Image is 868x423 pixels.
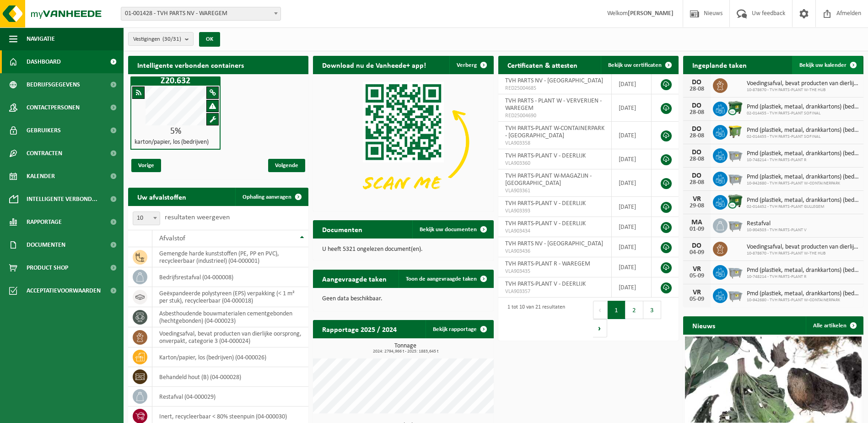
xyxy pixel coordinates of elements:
h4: karton/papier, los (bedrijven) [135,139,209,146]
div: VR [688,266,706,273]
span: Pmd (plastiek, metaal, drankkartons) (bedrijven) [747,267,859,274]
img: WB-2500-GAL-GY-01 [728,287,743,303]
span: VLA903358 [505,140,604,147]
button: 3 [643,301,661,319]
span: RED25004685 [505,85,604,92]
span: 01-001428 - TVH PARTS NV - WAREGEM [121,7,281,21]
span: Pmd (plastiek, metaal, drankkartons) (bedrijven) [747,127,859,134]
span: Bekijk uw kalender [799,62,846,68]
span: Afvalstof [159,235,185,242]
span: TVH PARTS-PLANT R - WAREGEM [505,260,590,267]
span: TVH PARTS - PLANT W - VERVERIJEN - WAREGEM [505,98,602,112]
span: Product Shop [27,256,68,279]
span: Pmd (plastiek, metaal, drankkartons) (bedrijven) [747,197,859,204]
td: geëxpandeerde polystyreen (EPS) verpakking (< 1 m² per stuk), recycleerbaar (04-000018) [152,287,308,307]
h2: Intelligente verbonden containers [128,56,308,74]
span: Dashboard [27,50,61,73]
span: TVH PARTS-PLANT V - DEERLIJK [505,200,586,207]
p: U heeft 5321 ongelezen document(en). [322,246,484,253]
span: Contactpersonen [27,96,80,119]
td: behandeld hout (B) (04-000028) [152,367,308,387]
span: Contracten [27,142,62,165]
div: DO [688,125,706,133]
button: 2 [625,301,643,319]
span: 02-014455 - TVH PARTS-PLANT SOFINAL [747,111,859,116]
span: Bekijk uw documenten [420,227,477,233]
td: bedrijfsrestafval (04-000008) [152,267,308,287]
span: VLA903436 [505,248,604,255]
span: 10-904503 - TVH PARTS-PLANT V [747,228,807,233]
td: [DATE] [612,217,652,237]
strong: [PERSON_NAME] [628,10,674,17]
h2: Ingeplande taken [683,56,756,74]
td: restafval (04-000029) [152,387,308,407]
a: Bekijk rapportage [426,320,493,338]
span: Bedrijfsgegevens [27,73,80,96]
span: VLA903393 [505,207,604,215]
a: Bekijk uw kalender [792,56,863,74]
div: DO [688,172,706,179]
div: 28-08 [688,179,706,186]
div: VR [688,195,706,203]
span: 10-748214 - TVH PARTS-PLANT R [747,274,859,280]
span: 2024: 2794,966 t - 2025: 1883,645 t [318,349,493,354]
span: 01-001428 - TVH PARTS NV - WAREGEM [121,7,280,20]
span: 10-878670 - TVH PARTS-PLANT W-THE HUB [747,251,859,256]
td: [DATE] [612,197,652,217]
span: Verberg [457,62,477,68]
p: Geen data beschikbaar. [322,296,484,302]
h3: Tonnage [318,343,493,354]
span: Toon de aangevraagde taken [406,276,477,282]
count: (30/31) [162,36,181,42]
a: Bekijk uw documenten [412,220,493,239]
span: TVH PARTS-PLANT V - DEERLIJK [505,281,586,287]
td: [DATE] [612,74,652,94]
h2: Nieuws [683,316,724,334]
div: 29-08 [688,203,706,209]
button: Verberg [449,56,493,74]
span: 10-942680 - TVH PARTS-PLANT W-CONTAINERPARK [747,181,859,186]
h2: Documenten [313,220,372,238]
td: [DATE] [612,277,652,298]
span: TVH PARTS-PLANT V - DEERLIJK [505,152,586,159]
div: 01-09 [688,226,706,233]
img: Download de VHEPlus App [313,74,493,210]
a: Bekijk uw certificaten [601,56,678,74]
label: resultaten weergeven [165,214,230,221]
td: voedingsafval, bevat producten van dierlijke oorsprong, onverpakt, categorie 3 (04-000024) [152,327,308,347]
img: WB-2500-GAL-GY-01 [728,217,743,233]
div: 5% [131,127,220,136]
span: Ophaling aanvragen [243,194,291,200]
div: 04-09 [688,249,706,256]
div: VR [688,289,706,296]
span: Gebruikers [27,119,61,142]
span: Bekijk uw certificaten [608,62,662,68]
div: DO [688,102,706,109]
span: Vestigingen [133,33,181,46]
div: 28-08 [688,133,706,139]
span: TVH PARTS-PLANT W-CONTAINERPARK - [GEOGRAPHIC_DATA] [505,125,604,139]
span: Documenten [27,233,65,256]
a: Toon de aangevraagde taken [399,270,493,288]
span: TVH PARTS-PLANT V - DEERLIJK [505,220,586,227]
span: Rapportage [27,211,62,233]
div: DO [688,149,706,156]
div: 28-08 [688,156,706,163]
h2: Aangevraagde taken [313,270,396,287]
h2: Uw afvalstoffen [128,188,195,206]
span: TVH PARTS NV - [GEOGRAPHIC_DATA] [505,240,603,247]
td: [DATE] [612,149,652,169]
button: OK [199,32,220,47]
span: 02-014452 - TVH PARTS-PLANT GULLEGEM [747,204,859,210]
button: Next [593,319,607,337]
span: 10 [133,212,160,225]
img: WB-2500-GAL-GY-01 [728,147,743,163]
span: TVH PARTS NV - [GEOGRAPHIC_DATA] [505,77,603,84]
div: DO [688,79,706,86]
img: WB-2500-GAL-GY-01 [728,264,743,279]
td: asbesthoudende bouwmaterialen cementgebonden (hechtgebonden) (04-000023) [152,307,308,327]
div: 28-08 [688,86,706,92]
span: Pmd (plastiek, metaal, drankkartons) (bedrijven) [747,103,859,111]
span: 10-878670 - TVH PARTS-PLANT W-THE HUB [747,87,859,93]
span: RED25004690 [505,112,604,119]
